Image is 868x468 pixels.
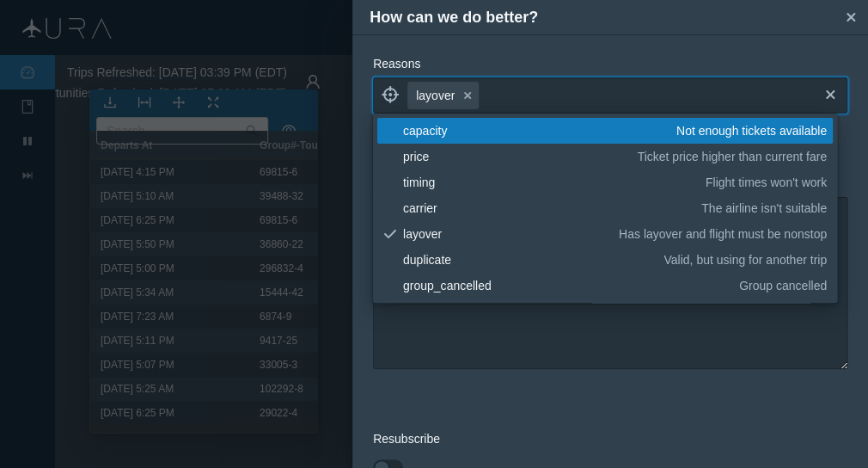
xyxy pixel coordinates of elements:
span: Has layover and flight must be nonstop [619,225,827,243]
span: Ticket price higher than current fare [638,148,827,165]
span: The airline isn't suitable [701,200,827,217]
div: layover [403,225,613,243]
div: group_cancelled [403,277,733,294]
span: Flight times won't work [706,174,827,191]
div: timing [403,174,700,191]
div: duplicate [403,251,657,268]
span: layover [416,87,455,104]
span: Group cancelled [739,277,827,294]
div: capacity [403,122,670,139]
div: carrier [403,200,695,217]
button: Close [838,4,864,30]
div: price [403,148,632,165]
h4: How can we do better? [370,6,838,29]
span: Not enough tickets available [676,122,827,139]
span: Reasons [373,57,420,71]
span: Resubscribe [373,432,440,446]
span: Valid, but using for another trip [663,251,827,268]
